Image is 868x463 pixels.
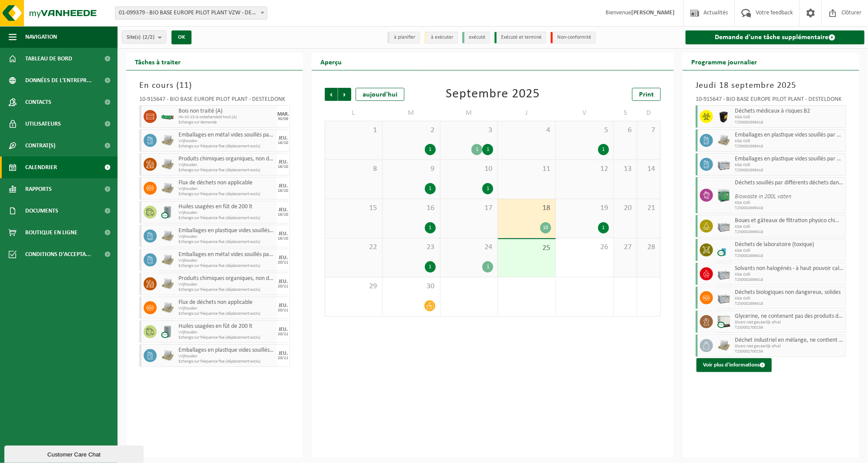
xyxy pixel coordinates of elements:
[279,183,288,189] div: JEU.
[717,339,730,352] img: LP-PA-00000-WDN-11
[618,164,632,174] span: 13
[161,158,174,171] img: LP-PA-00000-WDN-11
[735,217,844,224] span: Boues et gâteaux de filtration physico chimiques
[161,301,174,314] img: LP-PA-00000-WDN-11
[735,230,844,235] span: T250002699418
[161,134,174,147] img: LP-PA-00000-WDN-11
[482,261,493,273] div: 1
[178,306,275,311] span: Vrijhouden
[387,164,436,174] span: 9
[387,203,436,213] span: 16
[278,236,289,241] div: 16/10
[632,88,661,101] a: Print
[735,200,844,206] span: KGA Colli
[178,311,275,316] span: Echange sur fréquence fixe (déplacement exclu)
[717,267,730,280] img: PB-LB-0680-HPE-GY-11
[560,164,609,174] span: 12
[735,168,844,173] span: T250002699418
[735,241,844,248] span: Déchets de laboratoire (toxique)
[178,347,275,354] span: Emballages en plastique vides souillés par des substances oxydants (comburant)
[178,144,275,149] span: Echange sur fréquence fixe (déplacement exclu)
[502,243,551,253] span: 25
[178,234,275,240] span: Vrijhouden
[161,349,174,362] img: LP-PA-00000-WDN-11
[161,206,174,219] img: LP-LD-00200-CU
[387,32,420,43] li: à planifier
[446,88,540,101] div: Septembre 2025
[278,117,289,121] div: 30/09
[683,53,766,70] h2: Programme journalier
[178,139,275,144] span: Vrijhouden
[717,315,730,328] img: PB-IC-CU
[178,258,275,263] span: Vrijhouden
[278,308,289,313] div: 20/11
[735,120,844,125] span: T250002699418
[325,88,338,101] span: Précédent
[498,105,556,121] td: J
[495,32,546,43] li: Exécuté et terminé
[540,222,551,233] div: 10
[178,251,275,258] span: Emballages en métal vides souillés par des substances dangereuses
[717,291,730,304] img: PB-LB-0680-HPE-GY-11
[338,88,351,101] span: Suivant
[735,224,844,230] span: KGA Colli
[356,88,404,101] div: aujourd'hui
[161,113,174,120] img: HK-XC-15-GN-00
[178,203,275,210] span: Huiles usagées en fût de 200 lt
[735,320,844,325] span: Divers niet gevaarlijk afval
[178,287,275,293] span: Echange sur fréquence fixe (déplacement exclu)
[178,299,275,306] span: Flux de déchets non applicable
[178,282,275,287] span: Vrijhouden
[735,272,844,277] span: KGA Colli
[178,240,275,245] span: Echange sur fréquence fixe (déplacement exclu)
[686,30,865,44] a: Demande d'une tâche supplémentaire
[25,113,61,135] span: Utilisateurs
[178,330,275,335] span: Vrijhouden
[178,163,275,168] span: Vrijhouden
[560,243,609,252] span: 26
[462,32,490,43] li: exécuté
[445,243,494,252] span: 24
[598,222,609,233] div: 1
[25,70,92,91] span: Données de l'entrepr...
[614,105,637,121] td: S
[143,34,155,40] count: (2/2)
[425,261,436,273] div: 1
[735,144,844,149] span: T250002699418
[178,323,275,330] span: Huiles usagées en fût de 200 lt
[115,7,267,19] span: 01-099379 - BIO BASE EUROPE PILOT PLANT VZW - DESTELDONK
[637,105,661,121] td: D
[161,230,174,243] img: LP-PA-00000-WDN-11
[25,178,52,200] span: Rapports
[330,203,378,213] span: 15
[717,158,730,171] img: PB-LB-0680-HPE-GY-11
[445,203,494,213] span: 17
[425,183,436,194] div: 1
[735,108,844,115] span: Déchets médicaux à risques B2
[598,144,609,155] div: 1
[425,144,436,155] div: 1
[279,255,288,260] div: JEU.
[161,253,174,266] img: LP-PA-00000-WDN-11
[178,180,275,187] span: Flux de déchets non applicable
[178,263,275,269] span: Echange sur fréquence fixe (déplacement exclu)
[735,156,844,163] span: Emballages en plastique vides souillés par des substances dangereuses
[278,213,289,217] div: 16/10
[178,354,275,359] span: Vrijhouden
[383,105,441,121] td: M
[445,126,494,135] span: 3
[717,188,730,203] img: PB-HB-1400-HPE-GN-11
[178,156,275,163] span: Produits chimiques organiques, non dangereux en petit emballage
[642,203,656,213] span: 21
[735,248,844,253] span: KGA Colli
[735,193,791,200] i: Biowaste in 200L vaten
[277,112,289,117] div: MAR.
[717,134,730,147] img: LP-PA-00000-WDN-11
[172,30,192,44] button: OK
[330,243,378,252] span: 22
[639,91,654,98] span: Print
[642,126,656,135] span: 7
[161,325,174,338] img: LP-LD-00200-CU
[735,301,844,306] span: T250002699418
